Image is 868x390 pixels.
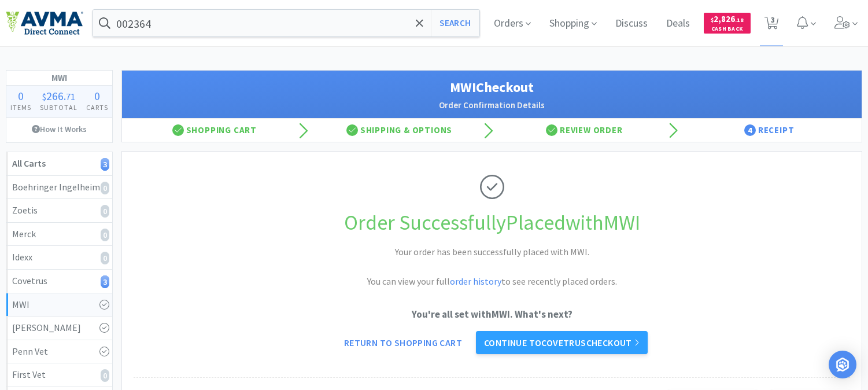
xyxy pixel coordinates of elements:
[134,98,850,112] h2: Order Confirmation Details
[93,10,479,36] input: Search by item, sku, manufacturer, ingredient, size...
[101,252,109,264] i: 0
[12,344,106,359] div: Penn Vet
[46,89,64,103] span: 266
[66,91,75,102] span: 71
[6,246,112,270] a: Idexx0
[829,351,856,378] div: Open Intercom Messenger
[101,275,109,288] i: 3
[134,76,850,98] h1: MWI Checkout
[6,11,83,35] img: e4e33dab9f054f5782a47901c742baa9_102.png
[6,152,112,176] a: All Carts3
[450,275,501,287] a: order history
[122,119,307,142] div: Shopping Cart
[431,10,479,36] button: Search
[662,19,695,29] a: Deals
[677,119,862,142] div: Receipt
[12,250,106,265] div: Idexx
[12,297,106,312] div: MWI
[12,157,46,169] strong: All Carts
[760,20,784,30] a: 3
[6,293,112,317] a: MWI
[101,182,109,194] i: 0
[6,223,112,246] a: Merck0
[36,90,82,102] div: .
[101,205,109,218] i: 0
[12,227,106,242] div: Merck
[735,16,744,24] span: . 18
[6,317,112,340] a: [PERSON_NAME]
[101,369,109,382] i: 0
[36,102,82,113] h4: Subtotal
[12,180,106,195] div: Boehringer Ingelheim
[711,13,744,24] span: 2,826
[101,229,109,241] i: 0
[6,176,112,200] a: Boehringer Ingelheim0
[42,91,46,102] span: $
[18,89,24,103] span: 0
[704,8,751,39] a: $2,826.18Cash Back
[6,71,112,86] h1: MWI
[101,158,109,171] i: 3
[6,270,112,293] a: Covetrus3
[611,19,652,29] a: Discuss
[134,307,850,322] p: You're all set with MWI . What's next?
[711,16,714,24] span: $
[476,331,648,354] a: Continue toCovetruscheckout
[12,321,106,336] div: [PERSON_NAME]
[744,124,756,136] span: 4
[82,102,112,113] h4: Carts
[6,340,112,364] a: Penn Vet
[12,203,106,218] div: Zoetis
[94,89,100,103] span: 0
[336,331,470,354] a: Return to Shopping Cart
[134,206,850,240] h1: Order Successfully Placed with MWI
[6,118,112,140] a: How It Works
[12,367,106,382] div: First Vet
[319,245,666,289] h2: Your order has been successfully placed with MWI. You can view your full to see recently placed o...
[492,119,677,142] div: Review Order
[6,199,112,223] a: Zoetis0
[12,274,106,289] div: Covetrus
[6,363,112,387] a: First Vet0
[711,26,744,34] span: Cash Back
[6,102,36,113] h4: Items
[307,119,492,142] div: Shipping & Options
